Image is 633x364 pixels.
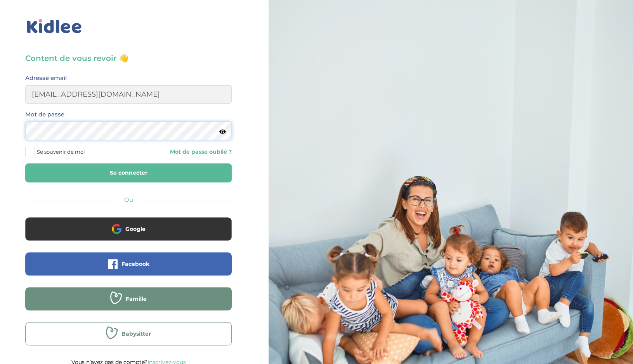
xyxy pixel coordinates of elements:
span: Facebook [121,260,149,268]
span: Se souvenir de moi [37,147,85,157]
span: Babysitter [121,330,151,338]
a: Google [25,231,232,238]
button: Facebook [25,252,232,276]
img: google.png [112,224,121,234]
span: Google [125,225,146,233]
button: Famille [25,287,232,310]
span: Ou [124,196,133,203]
a: Facebook [25,265,232,273]
h3: Content de vous revoir 👋 [25,53,232,64]
button: Google [25,217,232,241]
a: Babysitter [25,335,232,343]
span: Famille [126,295,147,303]
a: Famille [25,300,232,308]
label: Adresse email [25,73,67,83]
a: Mot de passe oublié ? [134,148,232,156]
img: facebook.png [108,259,118,269]
label: Mot de passe [25,109,64,120]
button: Babysitter [25,322,232,345]
img: logo_kidlee_bleu [25,17,83,35]
input: Email [25,85,232,104]
button: Se connecter [25,163,232,182]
